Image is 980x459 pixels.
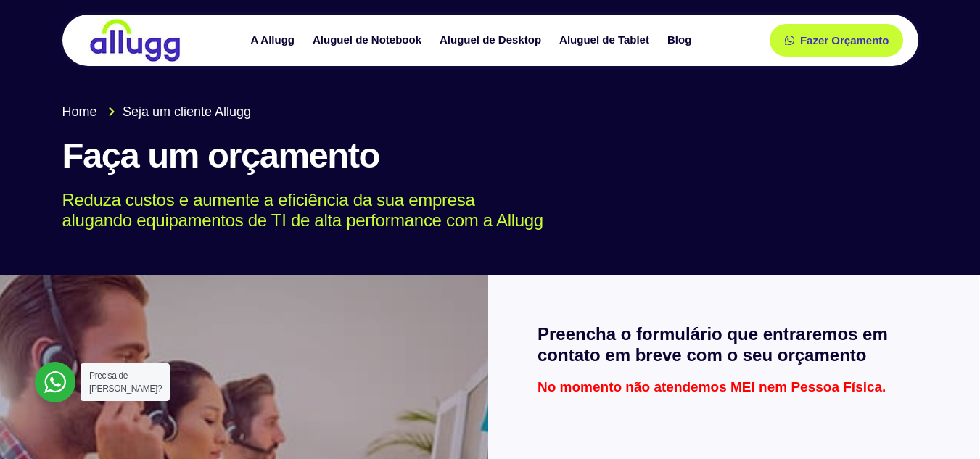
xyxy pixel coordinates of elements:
a: Aluguel de Desktop [432,28,552,53]
a: Fazer Orçamento [770,24,904,57]
img: locação de TI é Allugg [88,18,182,62]
p: No momento não atendemos MEI nem Pessoa Física. [538,380,931,394]
p: Reduza custos e aumente a eficiência da sua empresa alugando equipamentos de TI de alta performan... [62,190,897,232]
span: Home [62,102,97,122]
span: Fazer Orçamento [800,35,889,46]
a: Blog [660,28,702,53]
a: Aluguel de Tablet [552,28,660,53]
h1: Faça um orçamento [62,136,918,175]
h2: Preencha o formulário que entraremos em contato em breve com o seu orçamento [538,324,931,366]
span: Seja um cliente Allugg [119,102,251,122]
a: A Allugg [243,28,305,53]
a: Aluguel de Notebook [305,28,432,53]
span: Precisa de [PERSON_NAME]? [89,371,162,394]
